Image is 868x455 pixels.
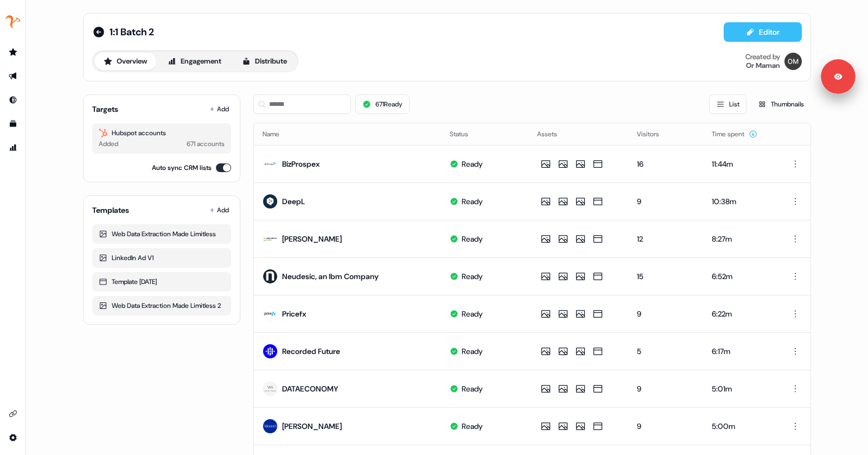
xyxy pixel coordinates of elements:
div: BizProspex [282,159,320,169]
button: Time spent [712,124,757,144]
div: 16 [637,159,694,169]
div: 9 [637,308,694,319]
a: Editor [724,28,802,39]
div: 8:27m [712,233,767,244]
button: Add [207,102,231,117]
div: 9 [637,196,694,207]
a: Go to integrations [4,429,22,446]
span: 1:1 Batch 2 [110,26,154,39]
div: Web Data Extraction Made Limitless 2 [99,300,225,311]
div: 10:38m [712,196,767,207]
div: LinkedIn Ad V1 [99,252,225,263]
div: Template [DATE] [99,276,225,287]
div: 6:52m [712,271,767,282]
div: 671 accounts [187,138,225,149]
button: Add [207,203,231,218]
div: Ready [462,308,483,319]
div: Templates [92,205,129,216]
a: Go to outbound experience [4,67,22,85]
div: 12 [637,233,694,244]
button: Visitors [637,124,672,144]
div: DATAECONOMY [282,383,338,394]
button: Thumbnails [751,94,811,114]
div: 11:44m [712,159,767,169]
button: List [709,94,746,114]
div: 9 [637,421,694,432]
button: Engagement [158,53,231,70]
div: Ready [462,383,483,394]
div: 9 [637,383,694,394]
div: Ready [462,271,483,282]
a: Go to attribution [4,139,22,156]
div: [PERSON_NAME] [282,421,342,432]
button: Status [450,124,481,144]
button: Name [263,124,292,144]
div: 5:00m [712,421,767,432]
a: Go to templates [4,115,22,132]
div: [PERSON_NAME] [282,233,342,244]
img: Or [784,53,802,70]
a: Go to prospects [4,43,22,61]
div: 5 [637,346,694,357]
div: Pricefx [282,308,306,319]
div: 6:17m [712,346,767,357]
label: Auto sync CRM lists [152,162,212,173]
div: Recorded Future [282,346,340,357]
div: 5:01m [712,383,767,394]
div: Ready [462,159,483,169]
div: Ready [462,196,483,207]
div: Or Maman [746,61,780,70]
div: Web Data Extraction Made Limitless [99,229,225,239]
button: Distribute [233,53,296,70]
button: 671Ready [355,94,410,114]
button: Overview [94,53,156,70]
div: Neudesic, an Ibm Company [282,271,379,282]
a: Go to integrations [4,405,22,422]
div: Hubspot accounts [99,128,225,138]
div: Ready [462,233,483,244]
div: 15 [637,271,694,282]
button: Editor [724,22,802,42]
th: Assets [528,123,628,145]
div: DeepL [282,196,305,207]
a: Go to Inbound [4,91,22,109]
div: Ready [462,421,483,432]
div: 6:22m [712,308,767,319]
div: Targets [92,104,118,115]
div: Added [99,138,118,149]
div: Created by [745,53,780,61]
div: Ready [462,346,483,357]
